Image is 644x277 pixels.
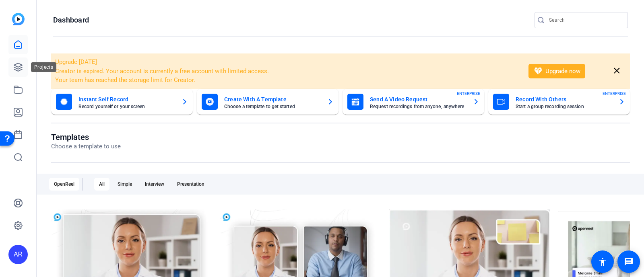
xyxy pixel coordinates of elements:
[457,90,480,96] span: ENTERPRISE
[55,76,518,85] li: Your team has reached the storage limit for Creator.
[528,64,585,78] button: Upgrade now
[624,257,634,267] mat-icon: message
[603,90,626,96] span: ENTERPRISE
[224,104,321,109] mat-card-subtitle: Choose a template to get started
[53,15,89,25] h1: Dashboard
[94,178,109,191] div: All
[51,132,121,142] h1: Templates
[370,94,466,104] mat-card-title: Send A Video Request
[31,62,56,72] div: Projects
[549,15,621,25] input: Search
[172,178,209,191] div: Presentation
[140,178,169,191] div: Interview
[343,89,484,115] button: Send A Video RequestRequest recordings from anyone, anywhereENTERPRISE
[370,104,466,109] mat-card-subtitle: Request recordings from anyone, anywhere
[51,89,193,115] button: Instant Self RecordRecord yourself or your screen
[516,94,612,104] mat-card-title: Record With Others
[51,142,121,151] p: Choose a template to use
[78,104,175,109] mat-card-subtitle: Record yourself or your screen
[49,178,79,191] div: OpenReel
[516,104,612,109] mat-card-subtitle: Start a group recording session
[113,178,137,191] div: Simple
[55,67,518,76] li: Creator is expired. Your account is currently a free account with limited access.
[533,66,543,76] mat-icon: diamond
[224,94,321,104] mat-card-title: Create With A Template
[488,89,630,115] button: Record With OthersStart a group recording sessionENTERPRISE
[78,94,175,104] mat-card-title: Instant Self Record
[8,245,28,264] div: AR
[197,89,339,115] button: Create With A TemplateChoose a template to get started
[612,66,622,76] mat-icon: close
[12,13,25,25] img: blue-gradient.svg
[55,58,97,66] span: Upgrade [DATE]
[598,257,607,267] mat-icon: accessibility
